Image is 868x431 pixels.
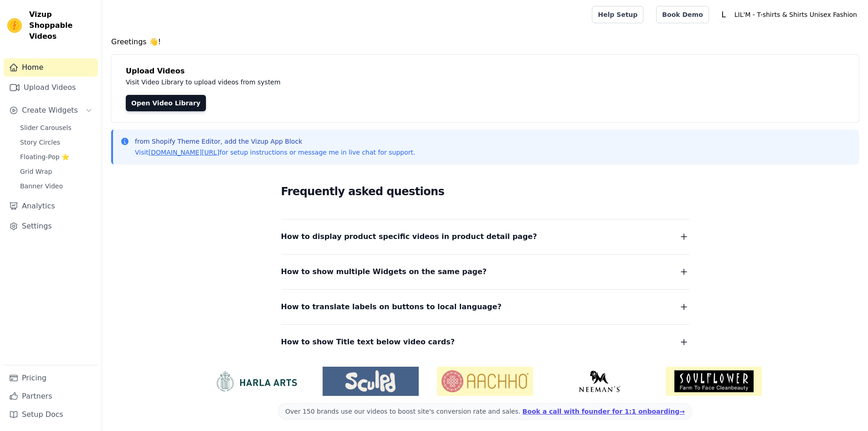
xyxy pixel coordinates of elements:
a: Setup Docs [4,405,98,424]
button: L LIL'M - T-shirts & Shirts Unisex Fashion [716,6,861,23]
img: Vizup [7,18,22,33]
p: LIL'M - T-shirts & Shirts Unisex Fashion [731,6,861,23]
a: Help Setup [592,6,643,23]
h4: Upload Videos [126,66,844,77]
p: Visit Video Library to upload videos from system [126,77,534,88]
span: Banner Video [20,182,63,191]
a: Book Demo [656,6,709,23]
span: How to translate labels on buttons to local language? [281,301,502,313]
p: from Shopify Theme Editor, add the Vizup App Block [135,137,415,146]
span: Story Circles [20,138,60,147]
span: How to show Title text below video cards? [281,336,455,348]
a: Book a call with founder for 1:1 onboarding [523,408,685,415]
a: Floating-Pop ⭐ [15,151,98,163]
a: Banner Video [15,180,98,192]
h2: Frequently asked questions [281,182,689,201]
button: Create Widgets [4,101,98,119]
img: Soulflower [666,367,762,396]
a: Partners [4,387,98,405]
a: Open Video Library [126,95,206,111]
button: How to display product specific videos in product detail page? [281,230,689,243]
span: How to show multiple Widgets on the same page? [281,265,487,278]
img: Aachho [437,367,533,396]
span: Grid Wrap [20,167,52,176]
img: HarlaArts [208,370,304,392]
span: Vizup Shoppable Videos [29,9,94,42]
a: Settings [4,217,98,235]
a: [DOMAIN_NAME][URL] [149,149,220,156]
h4: Greetings 👋! [111,36,859,47]
img: Neeman's [551,370,647,392]
a: Pricing [4,369,98,387]
text: L [721,10,726,19]
span: Create Widgets [22,105,78,116]
button: How to translate labels on buttons to local language? [281,301,689,313]
a: Upload Videos [4,78,98,97]
a: Home [4,58,98,77]
a: Analytics [4,197,98,215]
button: How to show multiple Widgets on the same page? [281,265,689,278]
span: Slider Carousels [20,123,72,132]
p: Visit for setup instructions or message me in live chat for support. [135,148,415,157]
a: Grid Wrap [15,165,98,178]
span: How to display product specific videos in product detail page? [281,230,537,243]
a: Slider Carousels [15,121,98,134]
span: Floating-Pop ⭐ [20,152,69,161]
img: Sculpd US [323,370,419,392]
a: Story Circles [15,136,98,149]
button: How to show Title text below video cards? [281,336,689,348]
